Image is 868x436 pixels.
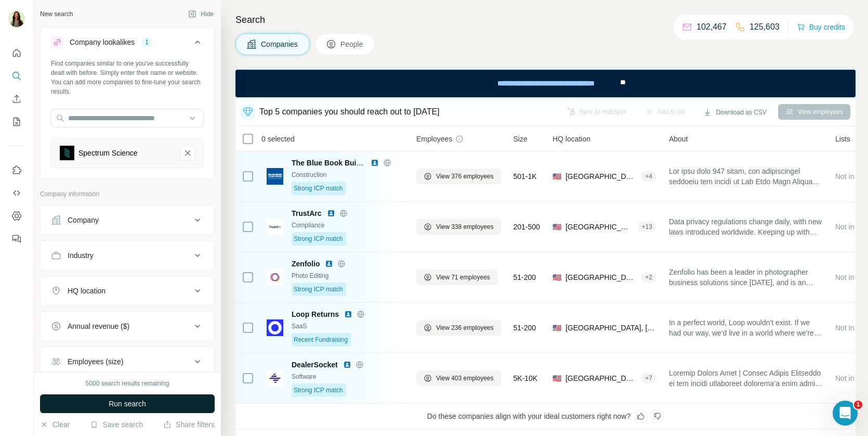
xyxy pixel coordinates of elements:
[294,234,343,243] span: Strong ICP match
[669,216,823,237] span: Data privacy regulations change daily, with new laws introduced worldwide. Keeping up with these ...
[565,222,634,232] span: [GEOGRAPHIC_DATA], [US_STATE]
[292,170,404,179] div: Construction
[78,148,138,158] div: Spectrum Science
[553,134,590,144] span: HQ location
[749,21,780,33] p: 125,603
[68,356,123,367] div: Employees (size)
[8,184,25,202] button: Use Surfe API
[40,419,70,430] button: Clear
[371,159,379,167] img: LinkedIn logo
[292,322,404,331] div: SaaS
[553,171,561,182] span: 🇺🇸
[41,314,214,339] button: Annual revenue ($)
[8,161,25,179] button: Use Surfe on LinkedIn
[553,373,561,383] span: 🇺🇸
[669,368,823,389] span: Loremip Dolors Amet | Consec Adipis Elitseddo ei tem incidi utlaboreet dolorema’a enim admi ven-q...
[641,273,656,282] div: + 2
[292,360,338,370] span: DealerSocket
[833,401,858,426] iframe: Intercom live chat
[669,317,823,338] span: In a perfect world, Loop wouldn't exist. If we had our way, we'd live in a world where we're mind...
[68,321,129,331] div: Annual revenue ($)
[514,134,528,144] span: Size
[436,323,494,332] span: View 236 employees
[514,222,540,232] span: 201-500
[669,267,823,288] span: Zenfolio has been a leader in photographer business solutions since [DATE], and is an innovator a...
[669,134,688,144] span: About
[553,323,561,333] span: 🇺🇸
[8,207,25,225] button: Dashboard
[267,319,283,336] img: Logo of Loop Returns
[41,208,214,233] button: Company
[8,44,25,62] button: Quick start
[235,404,856,429] div: Do these companies align with your ideal customers right now?
[41,30,214,59] button: Company lookalikes1
[565,272,637,283] span: [GEOGRAPHIC_DATA]
[267,269,283,286] img: Logo of Zenfolio
[292,309,339,319] span: Loop Returns
[294,184,343,193] span: Strong ICP match
[163,419,215,430] button: Share filters
[436,374,494,383] span: View 403 employees
[8,229,25,248] button: Feedback
[235,12,856,27] h4: Search
[553,272,561,283] span: 🇺🇸
[41,243,214,268] button: Industry
[40,189,215,199] p: Company information
[70,37,135,47] div: Company lookalikes
[8,112,25,131] button: My lists
[8,67,25,85] button: Search
[141,37,153,47] div: 1
[436,172,494,181] span: View 376 employees
[261,134,295,144] span: 0 selected
[638,222,656,232] div: + 13
[109,399,146,409] span: Run search
[292,159,467,167] span: The Blue Book Building and Construction Network
[340,39,364,49] span: People
[267,168,283,185] img: Logo of The Blue Book Building and Construction Network
[325,260,333,268] img: LinkedIn logo
[514,323,536,333] span: 51-200
[267,219,283,235] img: Logo of TrustArc
[669,166,823,187] span: Lor ipsu dolo 947 sitam, con adipiscingel seddoeiu tem incidi ut Lab Etdo Magn Aliquaen & Adminim...
[565,323,656,333] span: [GEOGRAPHIC_DATA], [US_STATE]
[835,134,850,144] span: Lists
[180,146,195,160] button: Spectrum Science-remove-button
[854,401,862,409] span: 1
[641,172,656,181] div: + 4
[51,59,204,96] div: Find companies similar to one you've successfully dealt with before. Simply enter their name or w...
[797,20,845,34] button: Buy credits
[416,134,452,144] span: Employees
[327,209,335,217] img: LinkedIn logo
[416,169,501,184] button: View 376 employees
[553,222,561,232] span: 🇺🇸
[343,361,351,369] img: LinkedIn logo
[514,373,538,383] span: 5K-10K
[40,394,215,413] button: Run search
[181,6,221,22] button: Hide
[565,373,637,383] span: [GEOGRAPHIC_DATA], [US_STATE]
[292,271,404,280] div: Photo Editing
[292,372,404,381] div: Software
[292,208,322,219] span: TrustArc
[68,250,94,261] div: Industry
[8,10,25,27] img: Avatar
[86,379,169,388] div: 5000 search results remaining
[8,89,25,108] button: Enrich CSV
[514,171,537,182] span: 501-1K
[416,320,501,336] button: View 236 employees
[416,270,497,285] button: View 71 employees
[696,105,773,120] button: Download as CSV
[68,215,99,225] div: Company
[292,221,404,230] div: Compliance
[68,286,106,296] div: HQ location
[416,219,501,235] button: View 338 employees
[41,349,214,374] button: Employees (size)
[436,222,494,232] span: View 338 employees
[514,272,536,283] span: 51-200
[267,370,283,387] img: Logo of DealerSocket
[641,374,656,383] div: + 7
[292,259,320,269] span: Zenfolio
[235,70,856,97] iframe: Banner
[436,273,490,282] span: View 71 employees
